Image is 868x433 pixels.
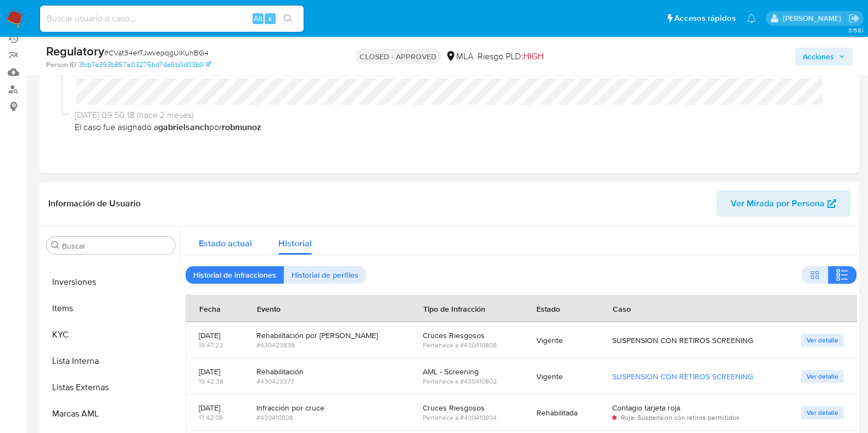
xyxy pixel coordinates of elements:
a: 3fcb7a393b857a03275bd7da6b0d03b0 [79,60,211,70]
b: robmunoz [222,121,261,133]
a: Salir [848,13,860,24]
span: HIGH [523,50,544,63]
button: Lista Interna [42,348,180,374]
span: s [268,13,272,24]
span: Alt [254,13,262,24]
input: Buscar usuario o caso... [40,12,304,26]
button: Acciones [795,48,853,65]
b: Person ID [46,60,76,70]
p: CLOSED - APPROVED [355,49,441,64]
button: Inversiones [42,269,180,295]
div: MLA [445,50,473,63]
b: gabrielsanch [158,121,209,133]
button: KYC [42,322,180,348]
button: Buscar [51,241,60,250]
button: Marcas AML [42,401,180,427]
span: # CVat34erTJwvepqgUIKuhBG4 [104,47,209,58]
a: Notificaciones [747,14,756,23]
button: search-icon [277,11,299,26]
button: Listas Externas [42,374,180,401]
span: [DATE] 09:50:18 (hace 2 meses) [75,109,833,121]
span: Riesgo PLD: [478,50,544,63]
button: Ver Mirada por Persona [716,190,850,217]
h1: Información de Usuario [48,198,141,209]
button: Items [42,295,180,322]
b: Regulatory [46,42,104,60]
input: Buscar [62,241,171,251]
span: Acciones [803,48,834,65]
span: 3.158.1 [848,26,863,35]
p: igor.oliveirabrito@mercadolibre.com [782,13,844,24]
span: El caso fue asignado a por [75,121,833,133]
span: Ver Mirada por Persona [731,190,825,217]
span: Accesos rápidos [674,13,736,24]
